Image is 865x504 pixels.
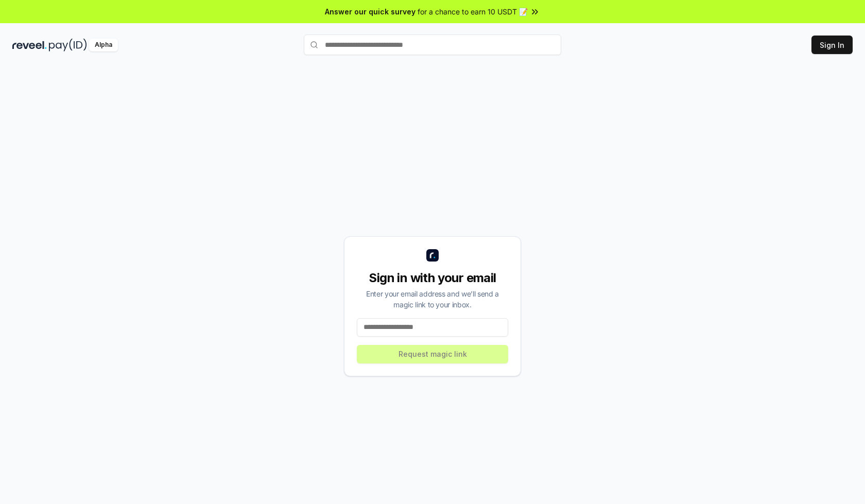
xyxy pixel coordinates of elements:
[811,36,853,54] button: Sign In
[418,6,528,17] span: for a chance to earn 10 USDT 📝
[357,288,508,310] div: Enter your email address and we’ll send a magic link to your inbox.
[89,39,118,51] div: Alpha
[426,249,439,262] img: logo_small
[49,39,87,51] img: pay_id
[12,39,47,51] img: reveel_dark
[325,6,416,17] span: Answer our quick survey
[357,270,508,286] div: Sign in with your email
